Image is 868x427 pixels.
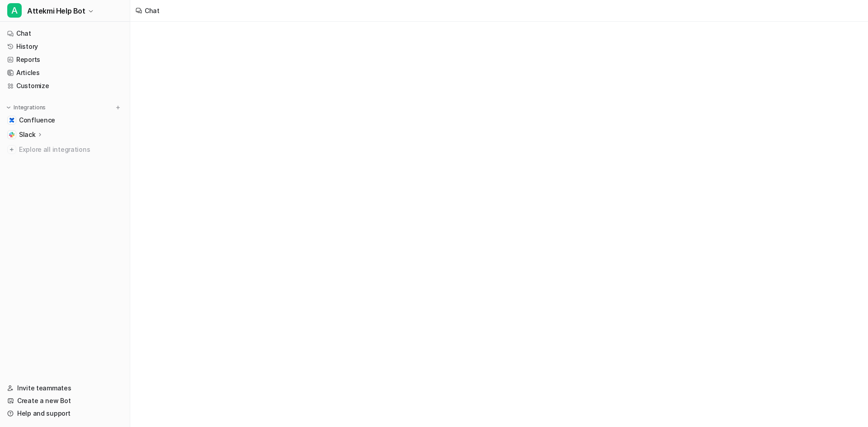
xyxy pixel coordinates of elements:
img: menu_add.svg [115,104,121,111]
p: Slack [19,130,36,139]
img: Slack [9,132,14,137]
p: Integrations [14,104,46,111]
a: Chat [4,27,126,40]
img: expand menu [5,104,12,111]
span: Explore all integrations [19,142,123,157]
a: History [4,40,126,53]
a: Reports [4,53,126,66]
span: Confluence [19,116,55,125]
span: Attekmi Help Bot [27,5,85,17]
span: A [7,3,22,18]
a: Articles [4,66,126,79]
div: Chat [145,6,160,15]
img: explore all integrations [7,145,16,154]
a: Explore all integrations [4,143,126,156]
img: Confluence [9,117,14,123]
a: Create a new Bot [4,394,126,407]
a: ConfluenceConfluence [4,114,126,127]
button: Integrations [4,103,48,112]
a: Invite teammates [4,382,126,394]
a: Customize [4,80,126,92]
a: Help and support [4,407,126,420]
